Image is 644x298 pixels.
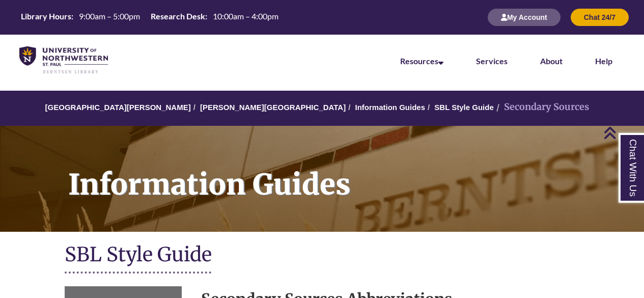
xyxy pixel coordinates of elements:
[400,56,443,66] a: Resources
[571,9,629,26] button: Chat 24/7
[213,11,278,21] span: 10:00am – 4:00pm
[17,11,75,22] th: Library Hours:
[476,56,508,66] a: Services
[488,13,561,21] a: My Account
[17,11,283,23] table: Hours Today
[65,242,580,269] h1: SBL Style Guide
[147,11,209,22] th: Research Desk:
[595,56,612,66] a: Help
[488,9,561,26] button: My Account
[79,11,140,21] span: 9:00am – 5:00pm
[434,103,493,112] a: SBL Style Guide
[19,46,108,74] img: UNWSP Library Logo
[57,126,644,219] h1: Information Guides
[200,103,346,112] a: [PERSON_NAME][GEOGRAPHIC_DATA]
[540,56,563,66] a: About
[494,100,589,115] li: Secondary Sources
[571,13,629,21] a: Chat 24/7
[355,103,425,112] a: Information Guides
[17,11,283,24] a: Hours Today
[603,126,641,140] a: Back to Top
[45,103,191,112] a: [GEOGRAPHIC_DATA][PERSON_NAME]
